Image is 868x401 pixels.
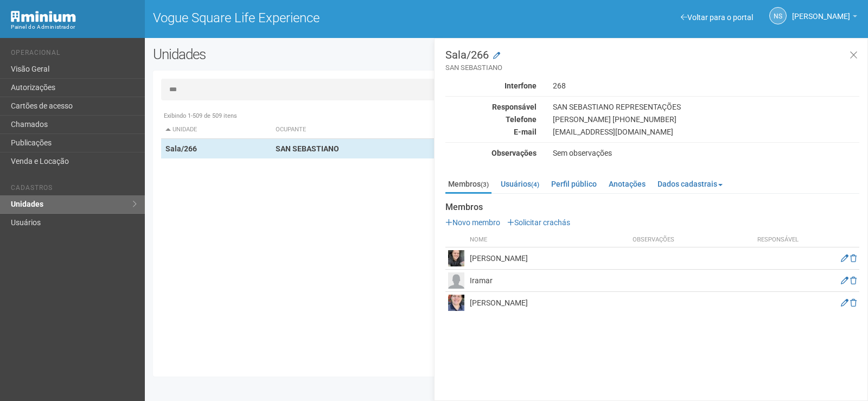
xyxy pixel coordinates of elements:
[792,2,850,21] span: Nicolle Silva
[437,102,545,112] div: Responsável
[11,184,137,195] li: Cadastros
[545,81,867,91] div: 268
[11,11,76,22] img: Minium
[11,49,137,60] li: Operacional
[437,114,545,124] div: Telefone
[437,81,545,91] div: Interfone
[545,127,867,137] div: [EMAIL_ADDRESS][DOMAIN_NAME]
[655,176,725,192] a: Dados cadastrais
[467,292,630,314] td: [PERSON_NAME]
[681,13,753,22] a: Voltar para o portal
[467,233,630,247] th: Nome
[437,127,545,137] div: E-mail
[165,144,197,153] strong: Sala/266
[271,121,577,139] th: Ocupante: activate to sort column ascending
[153,11,499,25] h1: Vogue Square Life Experience
[850,254,857,263] a: Excluir membro
[161,111,852,121] div: Exibindo 1-509 de 509 itens
[467,270,630,292] td: Iramar
[448,272,464,289] img: user.png
[445,218,500,227] a: Novo membro
[445,176,492,194] a: Membros(3)
[153,46,438,62] h2: Unidades
[507,218,570,227] a: Solicitar crachás
[498,176,542,192] a: Usuários(4)
[11,22,137,32] div: Painel do Administrador
[751,233,805,247] th: Responsável
[445,63,859,73] small: SAN SEBASTIANO
[445,49,859,73] h3: Sala/266
[445,202,859,212] strong: Membros
[448,295,464,311] img: user.png
[276,144,339,153] strong: SAN SEBASTIANO
[161,121,271,139] th: Unidade: activate to sort column descending
[841,298,848,307] a: Editar membro
[448,250,464,266] img: user.png
[545,148,867,158] div: Sem observações
[841,276,848,285] a: Editar membro
[841,254,848,263] a: Editar membro
[548,176,599,192] a: Perfil público
[769,7,787,24] a: NS
[792,14,857,22] a: [PERSON_NAME]
[850,276,857,285] a: Excluir membro
[531,181,539,188] small: (4)
[493,50,500,61] a: Modificar a unidade
[545,114,867,124] div: [PERSON_NAME] [PHONE_NUMBER]
[437,148,545,158] div: Observações
[545,102,867,112] div: SAN SEBASTIANO REPRESENTAÇÕES
[630,233,751,247] th: Observações
[850,298,857,307] a: Excluir membro
[481,181,489,188] small: (3)
[467,247,630,270] td: [PERSON_NAME]
[606,176,648,192] a: Anotações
